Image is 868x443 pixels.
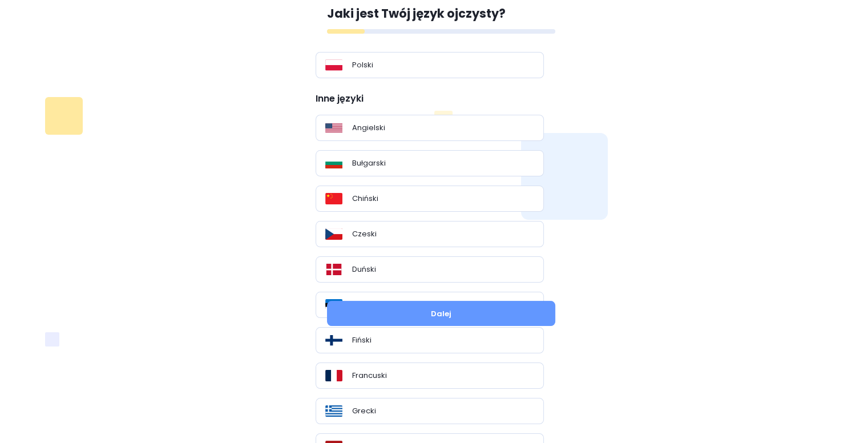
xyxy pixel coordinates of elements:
[325,405,342,417] img: Flag_of_Greece.svg
[325,370,342,381] img: Flag_of_France.svg
[325,264,342,275] img: Flag_of_Denmark.svg
[325,122,342,134] img: Flag_of_the_United_States.svg
[325,193,342,204] img: Flag_of_the_People%27s_Republic_of_China.svg
[325,228,342,240] img: Flag_of_the_Czech_Republic.svg
[327,301,555,326] button: Dalej
[352,335,372,346] p: Fiński
[325,299,342,311] img: Flag_of_Estonia.svg
[352,193,378,204] p: Chiński
[325,158,342,169] img: Flag_of_Bulgaria.svg
[352,370,387,381] p: Francuski
[352,405,376,417] p: Grecki
[327,5,555,23] p: Jaki jest Twój język ojczysty?
[352,59,373,71] p: Polski
[352,158,386,169] p: Bułgarski
[325,59,342,71] img: Flag_of_Poland.svg
[352,228,377,240] p: Czeski
[325,335,342,346] img: Flag_of_Finland.svg
[352,264,376,275] p: Duński
[352,122,385,134] p: Angielski
[316,92,544,106] p: Inne języki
